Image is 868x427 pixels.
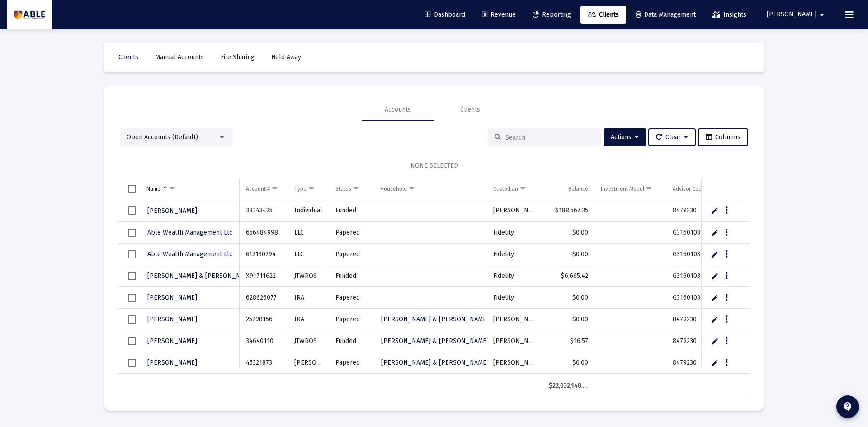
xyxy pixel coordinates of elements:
td: $6,665.42 [542,265,595,287]
span: Manual Accounts [155,53,204,61]
span: Actions [611,133,639,141]
a: [PERSON_NAME] [146,334,198,347]
td: 34640110 [240,330,288,352]
div: Funded [335,206,368,215]
td: Column Balance [542,178,595,200]
div: Status [335,185,351,192]
span: Data Management [636,11,696,19]
span: Held Away [271,53,301,61]
a: [PERSON_NAME] & [PERSON_NAME] [146,269,256,282]
td: G31601037 [666,287,724,309]
span: [PERSON_NAME] [147,294,197,301]
td: $188,567.35 [542,200,595,222]
div: Select row [128,294,136,302]
td: $0.00 [542,309,595,330]
span: Reporting [533,11,571,19]
td: 8479230 [666,309,724,330]
span: Show filter options for column 'Household' [408,185,415,192]
td: JTWROS [288,265,330,287]
a: Edit [711,272,719,280]
td: Column Status [329,178,374,200]
a: Dashboard [417,6,472,24]
a: Insights [705,6,754,24]
td: [PERSON_NAME] [487,352,542,374]
a: Able Wealth Management Llc [146,226,233,239]
td: Fidelity [487,287,542,309]
div: Select row [128,229,136,237]
span: Show filter options for column 'Investment Model' [646,185,652,192]
span: Clients [118,53,138,61]
div: Select row [128,315,136,324]
td: $0.00 [542,287,595,309]
a: [PERSON_NAME] & [PERSON_NAME] [380,334,490,347]
td: Trust [288,374,330,395]
td: $0.00 [542,352,595,374]
div: Clients [460,105,480,114]
td: 45321873 [240,352,288,374]
td: [PERSON_NAME] [288,352,330,374]
mat-icon: contact_support [842,401,853,412]
td: 628626077 [240,287,288,309]
div: Select row [128,206,136,215]
td: Individual [288,200,330,222]
div: Select all [128,185,136,193]
td: Fidelity [487,265,542,287]
td: Fidelity [487,222,542,244]
td: IRA [288,309,330,330]
div: Funded [335,272,368,281]
td: $0.00 [542,244,595,265]
a: [PERSON_NAME] & [PERSON_NAME] [380,356,490,369]
div: Data grid [118,178,750,397]
a: Clients [111,48,146,66]
div: Papered [335,315,368,324]
div: NONE SELECTED [125,161,743,170]
a: Manual Accounts [148,48,211,66]
td: G31601037 [666,222,724,244]
td: Column Type [288,178,330,200]
mat-icon: arrow_drop_down [816,6,827,24]
div: Select row [128,272,136,280]
div: Household [380,185,407,192]
td: 8479230 [666,200,724,222]
span: Insights [712,11,746,19]
a: Edit [711,359,719,367]
a: Able Wealth Management Llc [146,248,233,261]
button: [PERSON_NAME] [756,5,838,23]
a: [PERSON_NAME] [146,204,198,217]
div: Papered [335,228,368,237]
div: Accounts [385,105,411,114]
td: $16.57 [542,330,595,352]
td: Fidelity [487,244,542,265]
a: Edit [711,315,719,324]
td: LLC [288,222,330,244]
td: Column Custodian [487,178,542,200]
div: $22,032,148.86 [549,381,589,390]
span: Dashboard [425,11,465,19]
span: [PERSON_NAME] & [PERSON_NAME] [381,315,489,323]
span: [PERSON_NAME] [767,11,816,19]
td: G31601037 [666,265,724,287]
td: 8479230 [666,352,724,374]
div: Account # [246,185,270,192]
td: 25298156 [240,309,288,330]
a: [PERSON_NAME] & [PERSON_NAME] [380,313,490,326]
td: Column Advisor Code [666,178,724,200]
a: Edit [711,294,719,302]
a: [PERSON_NAME] [146,313,198,326]
div: Papered [335,293,368,302]
button: Columns [698,128,748,146]
a: [PERSON_NAME] [146,356,198,369]
td: [PERSON_NAME] [487,200,542,222]
span: Able Wealth Management Llc [147,229,232,236]
td: Column Account # [240,178,288,200]
a: File Sharing [213,48,262,66]
td: 612130294 [240,244,288,265]
div: Select row [128,337,136,345]
span: Show filter options for column 'Name' [169,185,175,192]
td: Column Name [140,178,240,200]
td: X91711622 [240,265,288,287]
td: 8479230 [666,330,724,352]
td: [PERSON_NAME] [487,330,542,352]
span: File Sharing [221,53,255,61]
a: Edit [711,206,719,215]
